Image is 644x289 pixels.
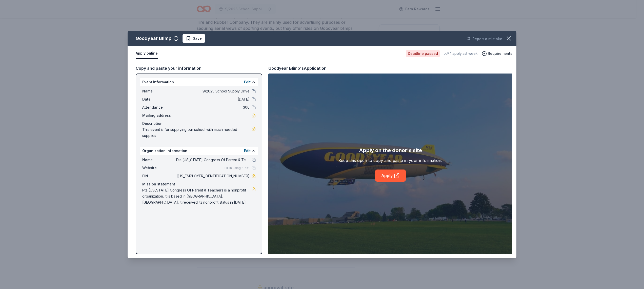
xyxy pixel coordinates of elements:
span: Date [142,96,176,102]
button: Report a mistake [466,36,502,42]
div: Event information [140,78,258,86]
span: Website [142,165,176,171]
div: Apply on the donor's site [359,146,422,154]
div: Deadline passed [406,50,440,57]
button: Edit [244,79,251,85]
a: Apply [375,170,406,182]
span: EIN [142,173,176,179]
div: Keep this open to copy and paste in your information. [338,157,442,163]
span: 300 [176,104,250,110]
span: Name [142,157,176,163]
div: Description [142,121,256,127]
div: Organization information [140,147,258,155]
span: 9/2025 School Supply Drive [176,88,250,94]
button: Edit [244,148,251,154]
button: Requirements [482,51,512,57]
span: Save [193,35,202,41]
span: Pta [US_STATE] Congress Of Parent & Teachers is a nonprofit organization. It is based in [GEOGRAP... [142,187,252,205]
span: Pta [US_STATE] Congress Of Parent & Teachers [176,157,250,163]
button: Save [183,34,205,43]
button: Apply online [136,48,158,59]
span: Fill in using "Edit" [225,166,250,170]
div: 1 apply last week [444,51,478,57]
div: Goodyear Blimp [136,34,171,42]
div: Goodyear Blimp's Application [268,65,327,71]
span: Attendance [142,104,176,110]
span: Name [142,88,176,94]
span: Mailing address [142,112,176,118]
span: [US_EMPLOYER_IDENTIFICATION_NUMBER] [176,173,250,179]
div: Mission statement [142,181,256,187]
div: Copy and paste your information: [136,65,262,71]
span: [DATE] [176,96,250,102]
span: Requirements [488,51,512,57]
span: This event is for supplying our school with much needed supplies [142,127,252,139]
